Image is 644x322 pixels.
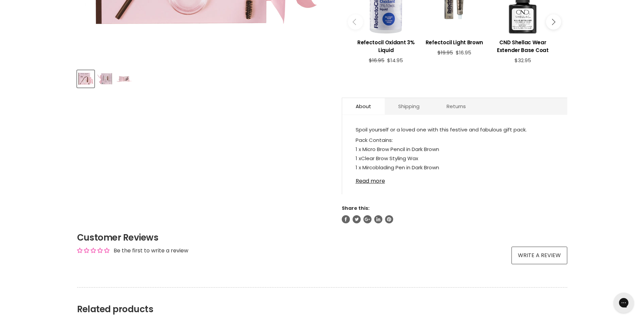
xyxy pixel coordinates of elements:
[433,98,479,115] a: Returns
[515,57,531,64] span: $32.95
[610,290,637,315] iframe: Gorgias live chat messenger
[342,98,385,115] a: About
[369,57,384,64] span: $16.95
[492,33,553,57] a: View product:CND Shellac Wear Extender Base Coat
[356,135,554,182] p: Pack Contains: 1 x Micro Brow Pencil in Dark Brown 1 x
[116,71,132,87] img: 1000 Hour Brow Styling Kit - Dark Brown
[116,70,133,88] button: 1000 Hour Brow Styling Kit - Dark Brown
[342,205,567,223] aside: Share this:
[96,70,114,88] button: 1000 Hour Brow Styling Kit - Dark Brown
[456,49,471,56] span: $16.95
[424,39,485,46] h3: Refectocil Light Brown
[355,33,417,57] a: View product:Refectocil Oxidant 3% Liquid
[77,287,567,315] h2: Related products
[356,125,554,135] p: Spoil yourself or a loved one with this festive and fabulous gift pack.
[385,98,433,115] a: Shipping
[78,71,94,87] img: 1000 Hour Brow Styling Kit - Dark Brown
[76,68,331,88] div: Product thumbnails
[437,49,453,56] span: $19.95
[77,231,567,244] h2: Customer Reviews
[387,57,403,64] span: $14.95
[424,33,485,50] a: View product:Refectocil Light Brown
[77,247,110,254] div: Average rating is 0.00 stars
[77,70,94,88] button: 1000 Hour Brow Styling Kit - Dark Brown
[511,247,567,264] a: Write a review
[356,174,554,184] a: Read more
[492,39,553,54] h3: CND Shellac Wear Extender Base Coat
[342,205,369,212] span: Share this:
[355,39,417,54] h3: Refectocil Oxidant 3% Liquid
[114,247,188,254] div: Be the first to write a review
[356,155,439,180] span: Clear Brow Styling Wax 1 x Mircoblading Pen in Dark Brown 1 x Dual Ended Brow Brush
[97,71,113,87] img: 1000 Hour Brow Styling Kit - Dark Brown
